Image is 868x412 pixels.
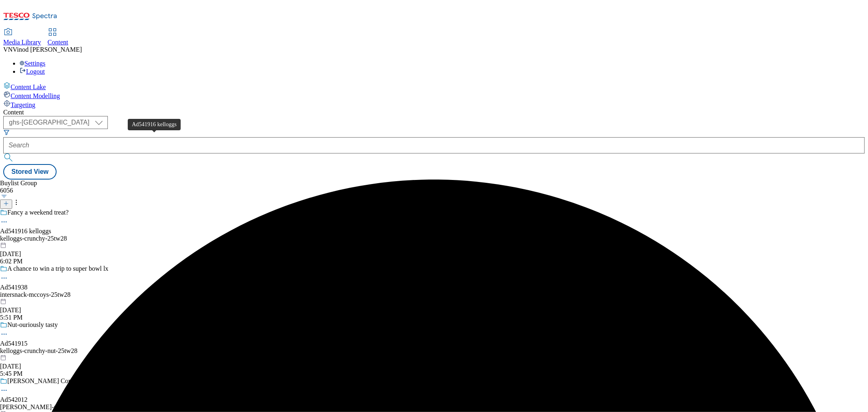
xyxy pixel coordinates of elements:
div: Content [3,109,865,116]
div: A chance to win a trip to super bowl lx [7,265,108,272]
span: Content Modelling [11,92,60,99]
div: Nut-ouriously tasty [7,321,58,329]
span: Media Library [3,39,41,46]
span: Content [48,39,68,46]
a: Targeting [3,100,865,109]
div: Fancy a weekend treat? [7,209,69,216]
svg: Search Filters [3,129,10,136]
a: Content Modelling [3,91,865,100]
span: Targeting [11,101,35,108]
span: VN [3,46,13,53]
a: Settings [20,60,46,67]
span: Content Lake [11,83,46,90]
span: Vinod [PERSON_NAME] [13,46,82,53]
button: Stored View [3,164,57,180]
a: Content [48,29,68,46]
a: Content Lake [3,82,865,91]
div: [PERSON_NAME] Complete Clean 9 roll [7,377,118,385]
a: Logout [20,68,45,75]
a: Media Library [3,29,41,46]
input: Search [3,137,865,153]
